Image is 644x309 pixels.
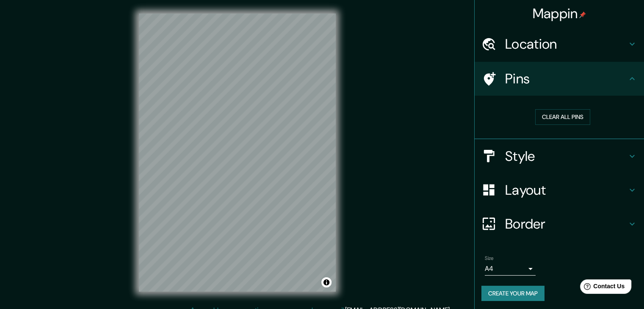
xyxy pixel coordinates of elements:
div: Pins [475,62,644,96]
canvas: Map [139,14,336,292]
h4: Mappin [533,5,586,22]
div: Location [475,27,644,61]
h4: Border [505,215,627,232]
button: Toggle attribution [321,277,332,287]
div: A4 [485,262,536,276]
div: Style [475,139,644,173]
img: pin-icon.png [579,11,586,18]
h4: Pins [505,70,627,87]
iframe: Help widget launcher [569,276,635,300]
button: Create your map [481,286,544,301]
div: Layout [475,173,644,207]
button: Clear all pins [535,109,590,125]
label: Size [485,254,494,262]
div: Border [475,207,644,241]
h4: Location [505,36,627,52]
h4: Style [505,148,627,165]
h4: Layout [505,182,627,199]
